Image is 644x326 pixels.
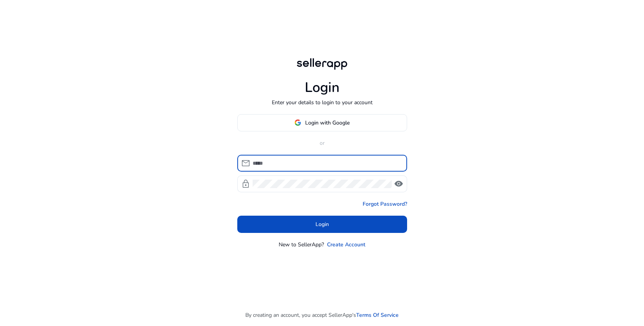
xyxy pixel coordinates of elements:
[356,311,399,319] a: Terms Of Service
[279,241,324,249] p: New to SellerApp?
[394,179,403,188] span: visibility
[237,139,407,147] p: or
[327,241,365,249] a: Create Account
[272,98,373,106] p: Enter your details to login to your account
[294,119,301,126] img: google-logo.svg
[241,179,250,188] span: lock
[241,159,250,168] span: mail
[363,200,407,208] a: Forgot Password?
[315,220,329,228] span: Login
[305,79,340,96] h1: Login
[237,216,407,233] button: Login
[237,114,407,131] button: Login with Google
[305,119,350,127] span: Login with Google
